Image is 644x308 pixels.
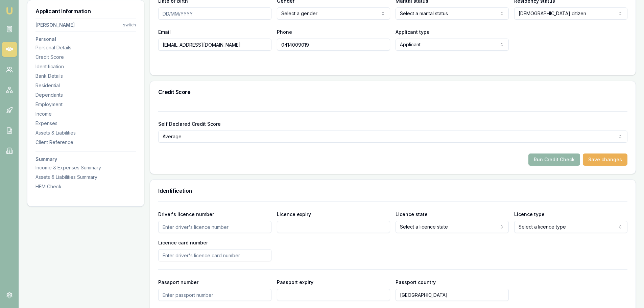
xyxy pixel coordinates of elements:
button: Save changes [583,153,627,166]
label: Email [158,29,171,35]
input: Enter passport country [396,289,509,301]
div: switch [123,22,136,28]
button: Run Credit Check [528,153,580,166]
div: Identification [35,63,136,70]
div: Assets & Liabilities [35,129,136,136]
input: Enter driver's licence card number [158,249,271,261]
div: Personal Details [35,44,136,51]
div: [PERSON_NAME] [35,22,75,28]
div: Client Reference [35,139,136,146]
label: Licence state [396,211,428,217]
h3: Credit Score [158,89,627,95]
div: Income & Expenses Summary [35,164,136,171]
div: Income [35,111,136,117]
label: Applicant type [396,29,430,35]
input: 0431 234 567 [277,39,390,51]
input: Enter passport number [158,289,271,301]
label: Passport number [158,279,198,285]
input: Enter driver's licence number [158,221,271,233]
label: Licence type [514,211,545,217]
label: Licence expiry [277,211,311,217]
div: Residential [35,82,136,89]
h3: Identification [158,188,627,193]
div: Employment [35,101,136,108]
h3: Applicant Information [35,8,136,14]
div: Dependants [35,92,136,98]
input: DD/MM/YYYY [158,7,271,20]
label: Passport country [396,279,436,285]
label: Phone [277,29,292,35]
h3: Summary [35,157,136,162]
h3: Personal [35,37,136,42]
div: Credit Score [35,54,136,61]
div: Assets & Liabilities Summary [35,174,136,181]
img: emu-icon-u.png [5,7,14,15]
div: HEM Check [35,183,136,190]
label: Passport expiry [277,279,313,285]
label: Driver's licence number [158,211,214,217]
div: Expenses [35,120,136,127]
label: Self Declared Credit Score [158,121,221,127]
div: Bank Details [35,73,136,79]
label: Licence card number [158,240,208,245]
